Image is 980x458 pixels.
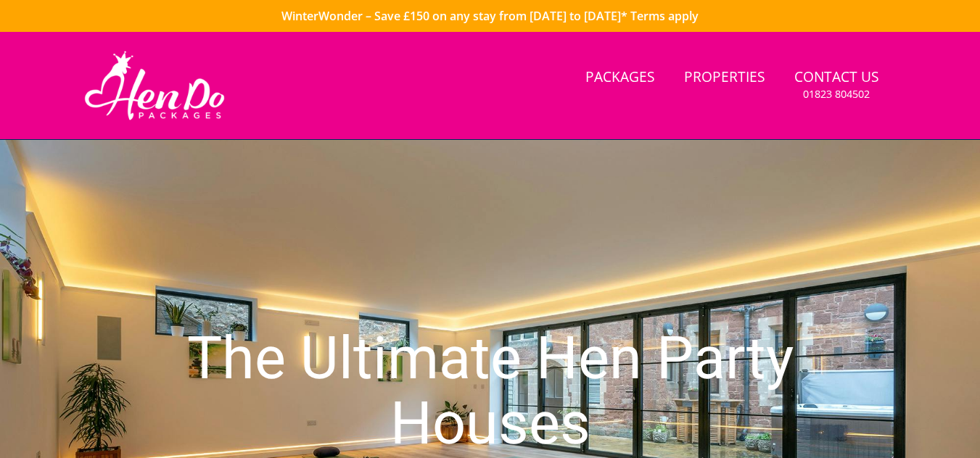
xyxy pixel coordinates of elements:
[678,62,771,94] a: Properties
[803,87,870,101] small: 01823 804502
[580,62,661,94] a: Packages
[78,49,231,122] img: Hen Do Packages
[788,62,885,109] a: Contact Us01823 804502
